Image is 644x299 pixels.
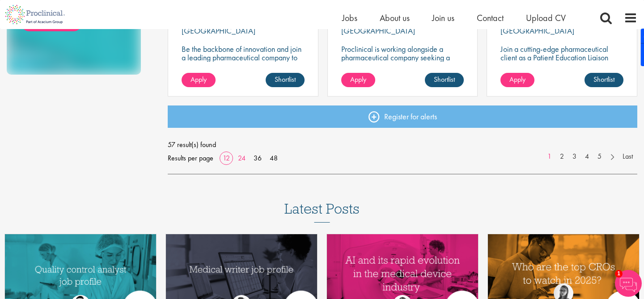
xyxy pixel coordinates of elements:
[585,73,623,87] a: Shortlist
[432,12,454,24] a: Join us
[618,152,637,162] a: Last
[182,45,305,79] p: Be the backbone of innovation and join a leading pharmaceutical company to help keep life-changin...
[568,152,581,162] a: 3
[168,138,637,152] span: 57 result(s) found
[500,45,623,87] p: Join a cutting-edge pharmaceutical client as a Patient Education Liaison (PEL) where your precisi...
[220,153,233,163] a: 12
[168,152,213,165] span: Results per page
[615,270,623,278] span: 1
[543,152,556,162] a: 1
[267,153,281,163] a: 48
[593,152,606,162] a: 5
[191,75,207,84] span: Apply
[341,45,464,79] p: Proclinical is working alongside a pharmaceutical company seeking a Stem Cell Research Scientist ...
[425,73,464,87] a: Shortlist
[341,73,375,87] a: Apply
[477,12,504,24] a: Contact
[350,75,366,84] span: Apply
[555,152,568,162] a: 2
[500,73,534,87] a: Apply
[182,73,216,87] a: Apply
[284,201,360,223] h3: Latest Posts
[266,73,305,87] a: Shortlist
[342,12,357,24] a: Jobs
[615,270,642,297] img: Chatbot
[250,153,265,163] a: 36
[168,105,637,128] a: Register for alerts
[509,75,525,84] span: Apply
[580,152,593,162] a: 4
[526,12,566,24] a: Upload CV
[235,153,249,163] a: 24
[380,12,410,24] a: About us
